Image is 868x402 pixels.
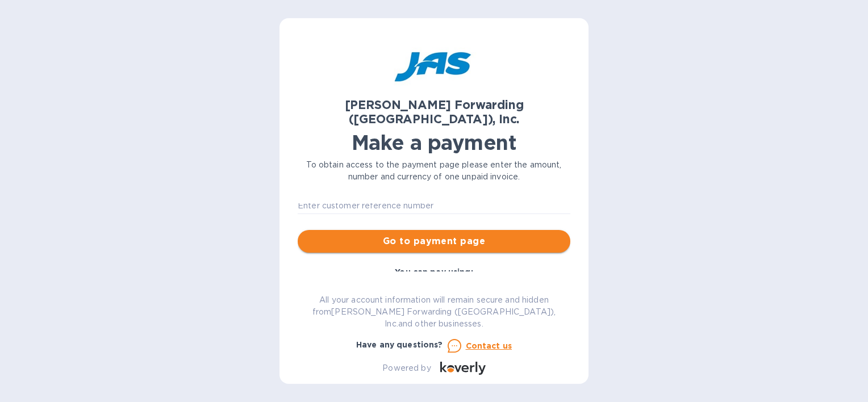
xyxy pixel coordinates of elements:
h1: Make a payment [298,131,570,154]
p: Powered by [382,362,431,374]
input: Enter customer reference number [298,197,570,214]
p: All your account information will remain secure and hidden from [PERSON_NAME] Forwarding ([GEOGRA... [298,294,570,330]
span: Go to payment page [307,235,561,248]
p: To obtain access to the payment page please enter the amount, number and currency of one unpaid i... [298,159,570,183]
b: [PERSON_NAME] Forwarding ([GEOGRAPHIC_DATA]), Inc. [345,98,524,126]
b: You can pay using: [395,267,473,277]
u: Contact us [466,341,512,350]
b: Have any questions? [356,340,443,349]
button: Go to payment page [298,230,570,253]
